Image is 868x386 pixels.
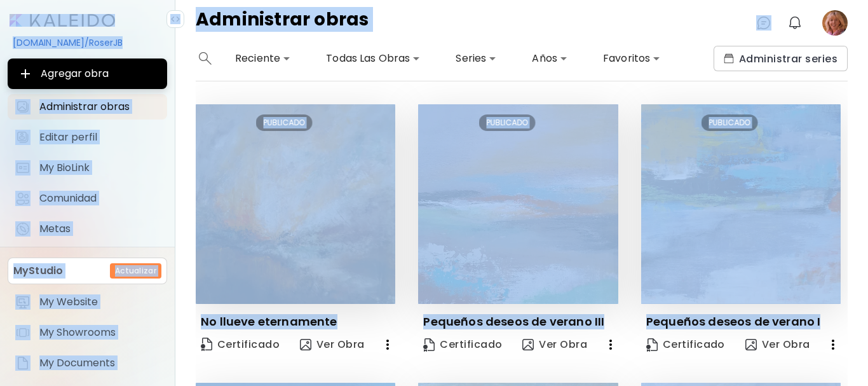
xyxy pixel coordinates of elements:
button: view-artVer Obra [295,332,370,357]
div: Años [527,48,573,69]
img: bellIcon [787,15,803,31]
a: CertificateCertificado [641,332,730,357]
img: collections [724,53,734,64]
img: Metas icon [15,221,31,237]
button: Agregar obra [8,59,167,89]
img: item [15,325,31,340]
img: thumbnail [196,104,395,304]
a: completeMetas iconMetas [8,216,167,242]
div: Reciente [230,48,295,69]
p: Pequeños deseos de verano I [646,314,821,329]
span: My BioLink [39,162,159,174]
img: view-art [522,339,534,350]
img: Editar perfil icon [15,130,31,145]
img: item [15,294,31,310]
img: Administrar obras icon [15,99,31,114]
span: My Website [39,296,159,308]
button: search [196,46,215,71]
span: My Showrooms [39,326,159,339]
span: My Documents [39,357,159,369]
a: CertificateCertificado [418,332,507,357]
span: Comunidad [39,192,159,205]
div: Series [451,48,501,69]
a: Administrar obras iconAdministrar obras [8,94,167,120]
div: PUBLICADO [478,114,535,131]
span: Ver Obra [300,337,365,352]
div: Favoritos [598,48,665,69]
button: view-artVer Obra [517,332,592,357]
button: bellIcon [784,12,806,34]
img: collapse [170,14,180,24]
span: Certificado [423,338,502,352]
div: PUBLICADO [702,114,758,131]
img: Certificate [646,338,658,352]
h6: Actualizar [115,265,156,277]
span: Certificado [201,336,280,354]
img: item [15,355,31,371]
span: Editar perfil [39,131,159,144]
span: Ver Obra [522,338,587,352]
a: itemMy Website [8,289,167,315]
img: view-art [300,339,311,350]
span: Administrar series [724,52,837,65]
a: Editar perfil iconEditar perfil [8,125,167,150]
img: thumbnail [418,104,618,304]
img: My BioLink icon [15,160,31,176]
a: itemMy Showrooms [8,320,167,345]
span: Agregar obra [18,66,157,81]
a: completeMy BioLink iconMy BioLink [8,155,167,181]
div: Todas Las Obras [321,48,425,69]
span: Administrar obras [39,100,159,113]
img: thumbnail [641,104,841,304]
p: Pequeños deseos de verano III [423,314,604,329]
h4: Administrar obras [196,10,369,36]
span: Metas [39,223,159,235]
p: MyStudio [13,263,63,279]
img: view-art [745,339,757,350]
img: Comunidad icon [15,191,31,206]
a: itemMy Documents [8,350,167,376]
div: [DOMAIN_NAME]/RoserJB [8,32,167,53]
p: No llueve eternamente [201,314,337,329]
img: search [199,52,212,65]
span: Ver Obra [745,338,810,352]
img: Certificate [201,338,212,351]
div: PUBLICADO [256,114,313,131]
button: collectionsAdministrar series [714,46,848,71]
a: Comunidad iconComunidad [8,186,167,211]
img: chatIcon [756,15,771,31]
button: view-artVer Obra [740,332,815,357]
img: Certificate [423,338,435,352]
a: CertificateCertificado [196,332,285,357]
span: Certificado [646,338,725,352]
